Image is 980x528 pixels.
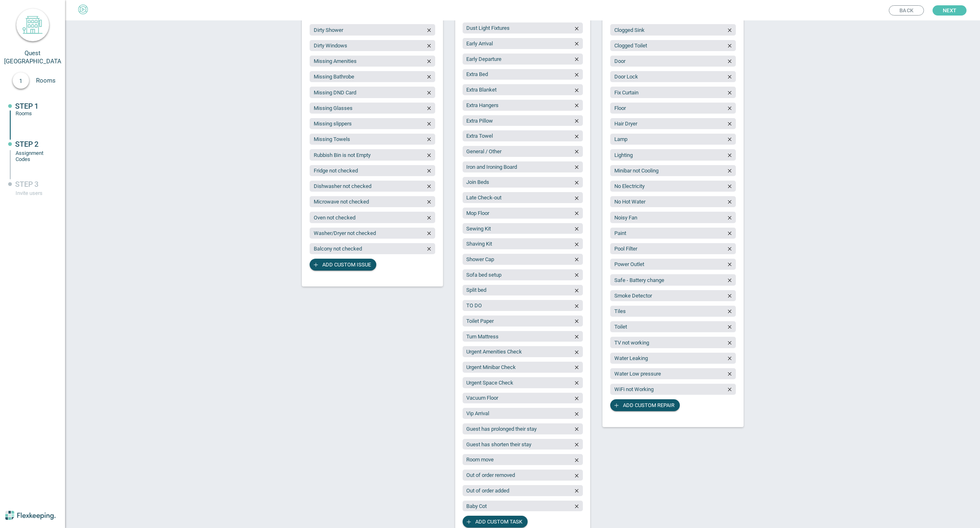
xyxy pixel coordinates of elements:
[15,180,38,188] span: STEP 3
[314,199,369,205] span: Microwave not checked
[314,58,357,64] span: Missing Amenities
[16,190,52,196] div: Invite users
[614,168,659,174] span: Minibar not Cooling
[466,148,501,154] span: General / Other
[466,164,517,170] span: Iron and Ironing Board
[614,371,661,377] span: Water Low pressure
[466,210,489,216] span: Mop Floor
[614,340,649,346] span: TV not working
[610,399,680,411] button: Add custom repair
[614,261,644,267] span: Power Outlet
[466,349,522,355] span: Urgent Amenities Check
[4,49,63,65] span: Quest [GEOGRAPHIC_DATA]
[614,58,625,64] span: Door
[466,133,493,139] span: Extra Towel
[614,230,626,236] span: Paint
[614,183,645,189] span: No Electricity
[322,259,371,271] span: Add custom issue
[314,246,362,252] span: Balcony not checked
[466,380,513,386] span: Urgent Space Check
[314,168,358,174] span: Fridge not checked
[614,27,645,33] span: Clogged Sink
[314,121,352,127] span: Missing slippers
[614,105,626,111] span: Floor
[614,43,647,49] span: Clogged Toilet
[899,6,913,15] span: Back
[466,364,516,370] span: Urgent Minibar Check
[933,5,967,16] button: Next
[889,5,924,16] button: Back
[310,259,376,271] button: Add custom issue
[466,226,491,232] span: Sewing Kit
[314,89,356,96] span: Missing DND Card
[314,74,354,80] span: Missing Bathrobe
[466,56,501,62] span: Early Departure
[314,183,371,189] span: Dishwasher not checked
[314,43,347,49] span: Dirty Windows
[466,333,499,340] span: Turn Mattress
[466,302,482,309] span: TO DO
[614,74,638,80] span: Door Lock
[614,386,654,392] span: WiFi not Working
[614,277,664,283] span: Safe - Battery change
[614,199,645,205] span: No Hot Water
[466,118,493,124] span: Extra Pillow
[466,195,501,201] span: Late Check-out
[614,136,627,142] span: Lamp
[16,150,52,162] div: Assignment Codes
[466,395,498,401] span: Vacuum Floor
[466,241,492,247] span: Shaving Kit
[466,503,487,509] span: Baby Cot
[614,246,637,252] span: Pool Filter
[623,399,674,411] span: Add custom repair
[15,102,38,110] span: STEP 1
[614,215,637,221] span: Noisy Fan
[466,441,531,447] span: Guest has shorten their stay
[314,27,343,33] span: Dirty Shower
[466,426,537,432] span: Guest has prolonged their stay
[466,472,515,478] span: Out of order removed
[614,293,652,299] span: Smoke Detector
[614,121,637,127] span: Hair Dryer
[614,355,648,361] span: Water Leaking
[466,272,501,278] span: Sofa bed setup
[314,105,353,111] span: Missing Glasses
[614,89,638,96] span: Fix Curtain
[466,410,489,416] span: Vip Arrival
[15,140,38,148] span: STEP 2
[16,110,52,116] div: Rooms
[466,71,488,77] span: Extra Bed
[614,308,626,314] span: Tiles
[466,87,497,93] span: Extra Blanket
[466,256,494,262] span: Shower Cap
[466,179,489,185] span: Join Beds
[314,215,355,221] span: Oven not checked
[463,516,528,528] button: Add custom task
[466,287,486,293] span: Split bed
[13,72,29,89] div: 1
[466,25,510,31] span: Dust Light Fixtures
[466,488,509,494] span: Out of order added
[314,136,350,142] span: Missing Towels
[943,5,956,16] span: Next
[466,40,493,47] span: Early Arrival
[475,516,522,528] span: Add custom task
[614,152,633,158] span: Lighting
[466,456,494,463] span: Room move
[466,102,499,108] span: Extra Hangers
[614,324,627,330] span: Toilet
[314,230,376,236] span: Washer/Dryer not checked
[314,152,371,158] span: Rubbish Bin is not Empty
[36,77,65,84] span: Rooms
[466,318,494,324] span: Toilet Paper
